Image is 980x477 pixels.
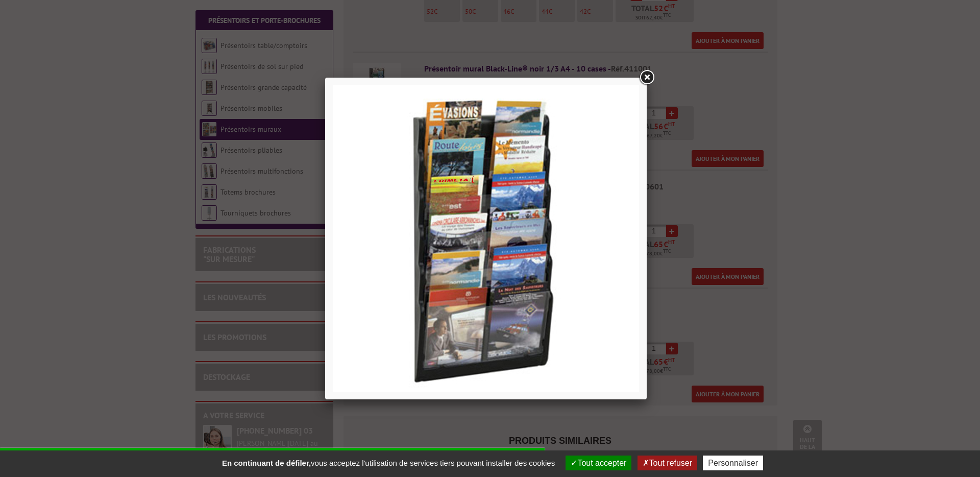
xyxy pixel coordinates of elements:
button: Personnaliser (fenêtre modale) [703,456,763,470]
span: vous acceptez l'utilisation de services tiers pouvant installer des cookies [217,459,560,467]
a: Close [638,68,656,87]
strong: En continuant de défiler, [222,459,311,467]
button: Tout accepter [566,456,631,470]
button: Tout refuser [638,456,697,470]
